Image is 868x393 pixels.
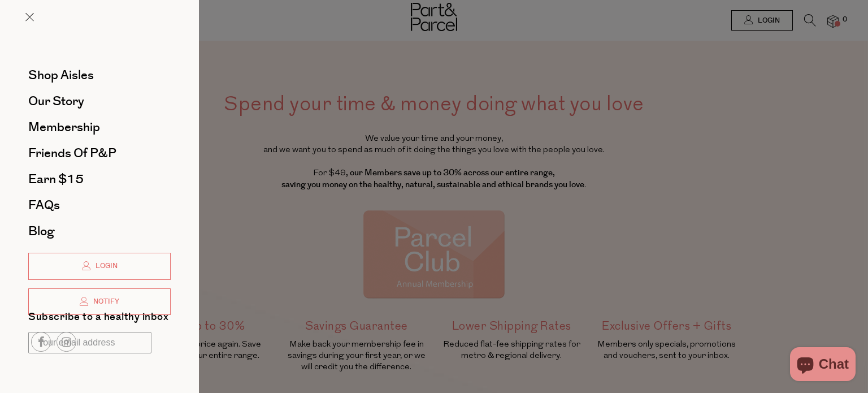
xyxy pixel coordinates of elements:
span: Membership [28,118,100,136]
a: Blog [28,225,171,237]
a: Our Story [28,95,171,107]
label: Subscribe to a healthy inbox [28,312,168,326]
a: Shop Aisles [28,69,171,81]
a: Notify [28,288,171,316]
span: Blog [28,222,54,240]
span: Login [93,261,118,271]
span: FAQs [28,196,60,214]
span: Earn $15 [28,170,84,188]
a: FAQs [28,199,171,211]
a: Friends of P&P [28,147,171,159]
span: Shop Aisles [28,66,94,84]
a: Earn $15 [28,173,171,185]
span: Our Story [28,92,84,110]
a: Login [28,253,171,280]
a: Membership [28,121,171,133]
span: Notify [90,297,119,306]
inbox-online-store-chat: Shopify online store chat [787,347,859,384]
span: Friends of P&P [28,144,116,162]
